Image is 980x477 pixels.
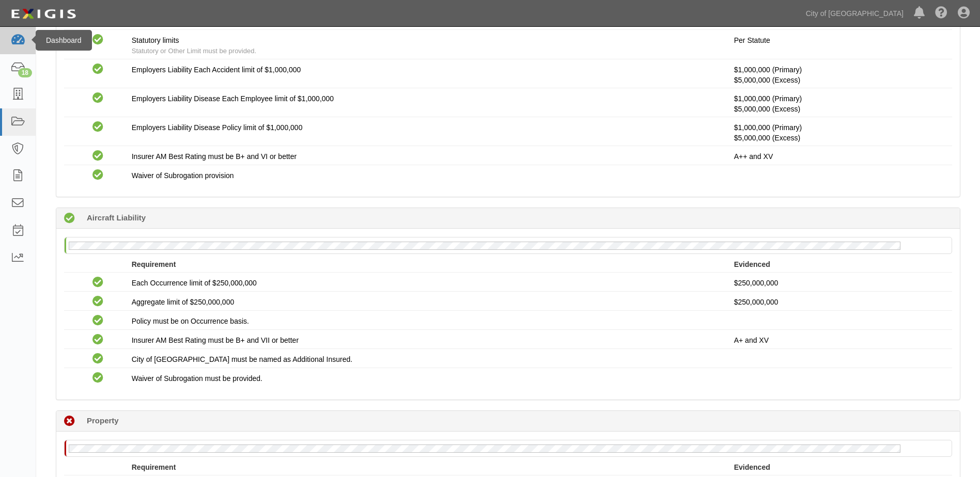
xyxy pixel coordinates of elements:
strong: Evidenced [734,463,770,471]
img: logo-5460c22ac91f19d4615b14bd174203de0afe785f0fc80cf4dbbc73dc1793850b.png [8,5,79,23]
i: Help Center - Complianz [935,7,947,20]
p: A++ and XV [734,151,944,162]
span: Policy #72HV6BS1BNN Insurer: Twin City Fire Insurance Company [734,134,800,142]
span: Policy must be on Occurrence basis. [132,317,249,325]
i: Compliant [92,354,103,364]
span: Waiver of Subrogation must be provided. [132,374,262,383]
span: Statutory or Other Limit must be provided. [132,47,256,55]
p: $1,000,000 (Primary) [734,65,944,85]
span: Policy #72HV6BS1BNN Insurer: Twin City Fire Insurance Company [734,76,800,84]
i: Compliant [92,296,103,307]
p: A+ and XV [734,335,944,345]
i: Compliant [92,373,103,384]
i: Compliant [92,93,103,104]
strong: Requirement [132,260,176,268]
span: Aggregate limit of $250,000,000 [132,298,234,306]
i: Compliant [92,151,103,162]
span: Statutory limits [132,36,179,44]
p: $1,000,000 (Primary) [734,122,944,143]
i: Compliant [92,277,103,288]
i: Compliant [92,64,103,75]
a: City of [GEOGRAPHIC_DATA] [801,3,909,24]
i: Non-Compliant 4 days (since 08/15/2025) [64,416,75,427]
i: Compliant [92,335,103,345]
span: Each Occurrence limit of $250,000,000 [132,279,257,287]
span: Employers Liability Disease Policy limit of $1,000,000 [132,123,303,132]
p: $1,000,000 (Primary) [734,93,944,114]
i: Compliant [92,315,103,326]
span: Waiver of Subrogation provision [132,171,234,180]
b: Aircraft Liability [87,212,146,223]
i: Compliant 319 days (since 10/04/2024) [64,213,75,224]
strong: Requirement [132,463,176,471]
b: Property [87,415,119,426]
i: Compliant [92,35,103,45]
strong: Evidenced [734,260,770,268]
span: City of [GEOGRAPHIC_DATA] must be named as Additional Insured. [132,355,352,363]
i: Compliant [92,122,103,133]
div: Dashboard [36,30,92,51]
span: Employers Liability Each Accident limit of $1,000,000 [132,66,301,74]
span: Employers Liability Disease Each Employee limit of $1,000,000 [132,94,334,103]
span: Policy #72HV6BS1BNN Insurer: Twin City Fire Insurance Company [734,105,800,113]
i: Compliant [92,170,103,181]
p: $250,000,000 [734,297,944,307]
p: $250,000,000 [734,278,944,288]
p: Per Statute [734,35,944,45]
span: Insurer AM Best Rating must be B+ and VI or better [132,152,297,161]
span: Insurer AM Best Rating must be B+ and VII or better [132,336,299,344]
div: 18 [18,68,32,77]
